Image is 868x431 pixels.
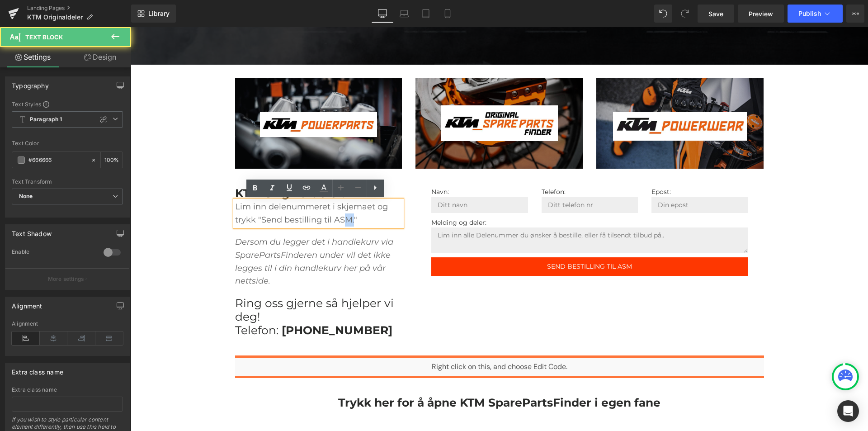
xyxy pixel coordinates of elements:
span: KTM Originaldeler: [104,159,214,173]
p: More settings [48,275,84,283]
b: None [19,193,33,199]
span: Lim inn delenummeret i skjemaet og trykk "Send bestilling til ASM." [104,175,257,198]
button: More [846,5,864,23]
a: Preview [738,5,784,23]
span: Library [148,9,170,18]
span: Save [708,9,723,19]
div: Extra class name [12,363,63,376]
img: ktm deler [310,78,427,114]
div: Typography [12,77,49,90]
div: Open Intercom Messenger [837,400,859,422]
img: ktm originaldeler [482,85,616,113]
div: % [101,152,123,168]
p: Navn: [301,160,397,170]
div: Extra class name [12,387,123,393]
span: Ring oss gjerne så hjelper vi deg! [104,269,263,296]
p: Telefon: [411,160,507,170]
img: ktm powerparts [129,85,246,110]
div: Text Transform [12,179,123,185]
input: Ditt navn [301,170,397,186]
a: Mobile [437,5,458,23]
span: Text Block [25,33,63,41]
a: [PHONE_NUMBER] [151,296,262,310]
span: Dersom du legger det i handlekurv via SparePartsFinderen under vil det ikke legges til i din hand... [104,210,263,259]
a: Desktop [372,5,393,23]
a: Tablet [415,5,437,23]
span: KTM Originaldeler [27,14,83,21]
a: Trykk her for å åpne KTM SparePartsFinder i egen fane [208,369,530,382]
a: Landing Pages [27,5,131,12]
div: Alignment [12,321,123,327]
span: Publish [798,10,821,17]
button: Publish [788,5,843,23]
a: New Library [131,5,176,23]
input: Din epost [521,170,617,186]
input: Ditt telefon nr [411,170,507,186]
p: Epost: [521,160,617,170]
span: Preview [749,9,773,19]
button: Undo [654,5,672,23]
button: Redo [676,5,694,23]
div: Alignment [12,297,42,310]
div: Text Color [12,140,123,147]
div: Text Shadow [12,225,52,237]
input: Color [28,155,86,165]
button: More settings [5,268,129,289]
button: SEND BESTILLING TIL ASM [301,230,617,249]
a: Design [67,47,133,67]
div: Text Styles [12,100,123,108]
b: Paragraph 1 [30,116,62,123]
div: Enable [12,248,94,258]
span: Telefon: [104,296,148,310]
a: Laptop [393,5,415,23]
p: Melding og deler: [301,190,617,200]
